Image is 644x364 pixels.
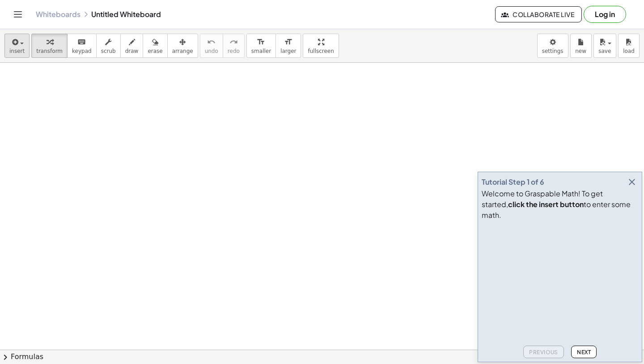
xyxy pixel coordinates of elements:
[584,6,626,23] button: Log in
[503,10,574,18] span: Collaborate Live
[72,48,92,54] span: keypad
[223,34,245,58] button: redoredo
[571,346,597,358] button: Next
[508,199,584,209] b: click the insert button
[120,34,144,58] button: draw
[275,34,301,58] button: format_sizelarger
[308,48,334,54] span: fullscreen
[172,48,193,54] span: arrange
[77,37,86,48] i: keyboard
[284,37,292,48] i: format_size
[570,34,592,58] button: new
[31,34,68,58] button: transform
[229,37,238,48] i: redo
[251,48,271,54] span: smaller
[200,34,223,58] button: undoundo
[537,34,568,58] button: settings
[618,34,640,58] button: load
[623,48,635,54] span: load
[148,48,162,54] span: erase
[67,34,97,58] button: keyboardkeypad
[303,34,339,58] button: fullscreen
[143,34,167,58] button: erase
[167,34,198,58] button: arrange
[36,10,80,19] a: Whiteboards
[598,48,611,54] span: save
[36,48,63,54] span: transform
[9,48,25,54] span: insert
[205,48,218,54] span: undo
[593,34,616,58] button: save
[96,34,121,58] button: scrub
[495,6,582,22] button: Collaborate Live
[482,177,544,187] div: Tutorial Step 1 of 6
[482,188,638,221] div: Welcome to Graspable Math! To get started, to enter some math.
[575,48,586,54] span: new
[257,37,265,48] i: format_size
[125,48,139,54] span: draw
[246,34,276,58] button: format_sizesmaller
[542,48,563,54] span: settings
[280,48,296,54] span: larger
[228,48,240,54] span: redo
[207,37,216,48] i: undo
[11,7,25,22] button: Toggle navigation
[4,34,30,58] button: insert
[101,48,116,54] span: scrub
[577,349,591,355] span: Next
